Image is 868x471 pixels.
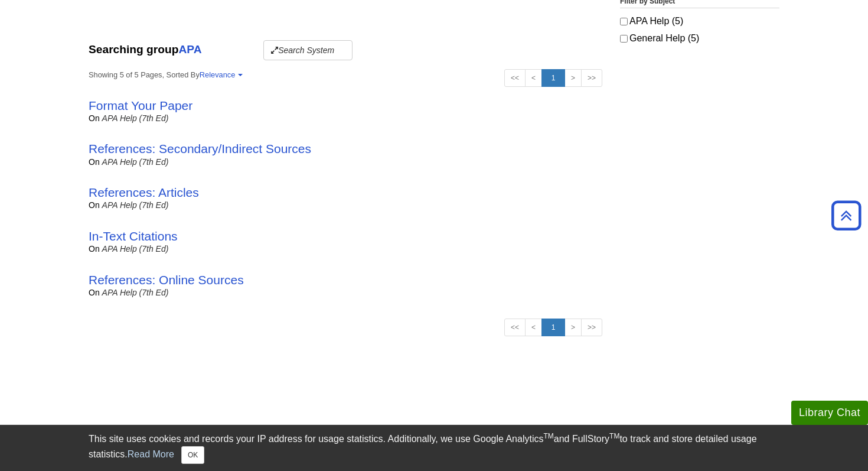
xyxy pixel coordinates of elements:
a: APA [178,43,201,56]
sup: TM [543,432,553,440]
a: < [525,319,542,336]
span: on [89,200,100,210]
a: Read More [128,449,174,459]
a: > [564,69,582,87]
span: on [89,244,100,254]
a: References: Articles [89,186,199,199]
ul: Search Pagination [504,319,602,336]
a: APA Help (7th Ed) [102,244,169,254]
a: << [504,319,526,336]
a: >> [581,69,602,87]
input: General Help (5) [620,35,628,43]
sup: TM [609,432,619,440]
a: << [504,69,526,87]
span: on [89,288,100,297]
label: APA Help (5) [620,14,779,28]
a: >> [581,319,602,336]
button: Close [181,446,204,464]
ul: Search Pagination [504,69,602,87]
a: 1 [541,69,565,87]
button: Search System [263,40,353,60]
a: APA Help (7th Ed) [102,200,169,210]
button: Library Chat [791,401,868,425]
span: on [89,157,100,167]
a: References: Secondary/Indirect Sources [89,142,311,155]
div: Searching group [89,40,602,60]
a: In-Text Citations [89,229,178,243]
a: < [525,69,542,87]
strong: Showing 5 of 5 Pages, Sorted By [89,69,602,80]
a: Back to Top [827,207,865,223]
a: 1 [541,319,565,336]
div: This site uses cookies and records your IP address for usage statistics. Additionally, we use Goo... [89,432,779,464]
a: APA Help (7th Ed) [102,113,169,123]
input: APA Help (5) [620,18,628,25]
a: APA Help (7th Ed) [102,157,169,167]
a: APA Help (7th Ed) [102,288,169,297]
span: on [89,113,100,123]
a: References: Online Sources [89,273,244,287]
label: General Help (5) [620,31,779,46]
a: Relevance [200,70,241,79]
a: > [564,319,582,336]
a: Format Your Paper [89,99,192,112]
